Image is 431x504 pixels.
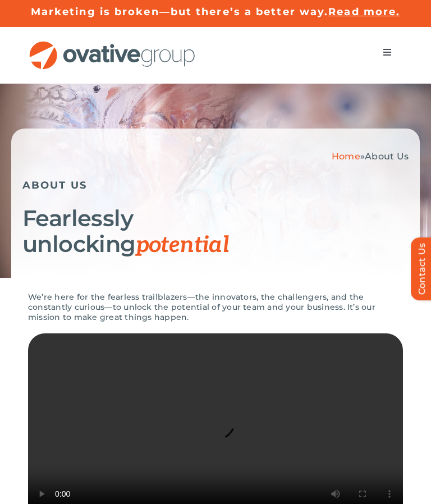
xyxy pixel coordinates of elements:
span: About Us [365,151,409,162]
a: Home [332,151,360,162]
h5: ABOUT US [22,179,409,191]
p: We’re here for the fearless trailblazers—the innovators, the challengers, and the constantly curi... [28,292,403,322]
a: OG_Full_horizontal_RGB [28,40,196,51]
span: » [332,151,409,162]
h1: Fearlessly unlocking [22,205,409,258]
nav: Menu [372,41,403,63]
span: potential [136,232,230,259]
a: Marketing is broken—but there’s a better way. [31,6,329,18]
a: Read more. [328,6,400,18]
